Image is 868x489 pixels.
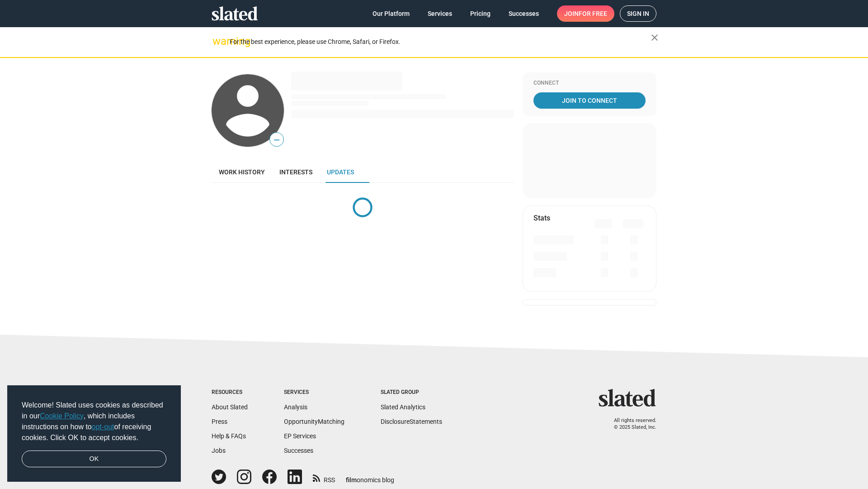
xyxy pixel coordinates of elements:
a: Updates [320,161,361,183]
a: Sign in [620,5,656,22]
a: Analysis [284,403,307,411]
a: Help & FAQs [212,432,246,440]
div: cookieconsent [7,385,181,482]
span: film [346,476,357,484]
span: Services [428,5,452,22]
span: Join [564,5,607,22]
div: Services [284,389,344,396]
a: Interests [272,161,320,183]
a: DisclosureStatements [381,418,442,425]
span: Updates [327,168,354,176]
span: Successes [509,5,539,22]
a: filmonomics blog [346,469,394,484]
a: EP Services [284,432,316,440]
a: OpportunityMatching [284,418,344,425]
mat-icon: warning [212,36,223,47]
a: Successes [501,5,546,22]
a: Join To Connect [533,92,646,109]
a: opt-out [92,423,114,431]
span: for free [579,5,607,22]
a: Slated Analytics [381,403,425,411]
span: — [270,134,283,146]
a: Cookie Policy [40,412,84,420]
span: Welcome! Slated uses cookies as described in our , which includes instructions on how to of recei... [22,400,166,443]
a: Successes [284,447,313,454]
div: For the best experience, please use Chrome, Safari, or Firefox. [230,36,651,48]
div: Slated Group [381,389,442,396]
mat-icon: close [649,32,660,43]
span: Join To Connect [535,92,644,109]
span: Interests [279,168,312,176]
span: Work history [219,168,265,176]
div: Resources [212,389,248,396]
a: Press [212,418,227,425]
a: Joinfor free [557,5,614,22]
a: Jobs [212,447,226,454]
mat-card-title: Stats [533,213,550,223]
a: dismiss cookie message [22,451,166,468]
a: Our Platform [365,5,417,22]
a: RSS [313,470,335,484]
div: Connect [533,80,646,87]
span: Pricing [470,5,491,22]
a: Pricing [463,5,498,22]
span: Our Platform [373,5,410,22]
a: About Slated [212,403,248,411]
p: All rights reserved. © 2025 Slated, Inc. [604,417,656,431]
span: Sign in [627,6,649,21]
a: Work history [212,161,272,183]
a: Services [420,5,459,22]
